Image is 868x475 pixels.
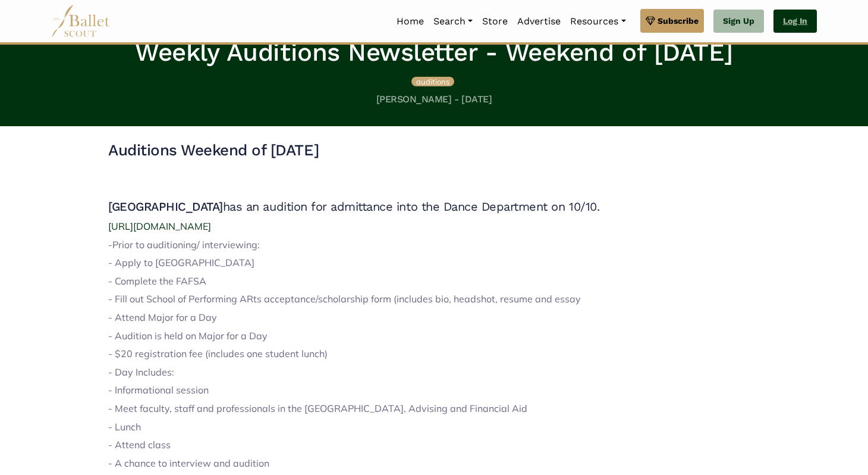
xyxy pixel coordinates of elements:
span: auditions [416,77,449,86]
a: Log In [773,10,817,33]
h5: [PERSON_NAME] - [DATE] [56,93,812,106]
span: - Meet faculty, staff and professionals in the [GEOGRAPHIC_DATA], Advising and Financial Aid [108,402,527,414]
a: Sign Up [713,10,764,33]
span: has an audition for admittance into the Dance Department on 10/10. [223,199,599,214]
img: gem.svg [646,14,655,27]
h3: Auditions Weekend of [DATE] [108,140,760,161]
span: - A chance to interview and audition [108,457,269,469]
a: [URL][DOMAIN_NAME] [108,220,211,232]
a: Store [477,9,512,34]
a: Advertise [512,9,565,34]
span: - Lunch [108,421,141,433]
span: - Fill out School of Performing ARts acceptance/scholarship form (includes bio, headshot, resume ... [108,293,581,305]
span: Subscribe [658,14,699,27]
span: - Complete the FAFSA [108,275,206,287]
span: - Attend class [108,439,171,451]
h4: [GEOGRAPHIC_DATA] [108,199,760,214]
a: auditions [411,75,454,87]
span: - Attend Major for a Day [108,311,217,323]
a: Search [429,9,477,34]
span: - Informational session [108,384,209,396]
a: Resources [565,9,630,34]
a: Home [392,9,429,34]
span: - $20 registration fee (includes one student lunch) [108,348,328,360]
span: - Apply to [GEOGRAPHIC_DATA] [108,257,254,268]
span: - Audition is held on Major for a Day [108,330,268,342]
h1: Weekly Auditions Newsletter - Weekend of [DATE] [56,36,812,69]
a: Subscribe [640,9,704,33]
span: - [108,239,112,251]
span: - Day Includes: [108,366,174,378]
span: Prior to auditioning/ interviewing: [112,239,260,251]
